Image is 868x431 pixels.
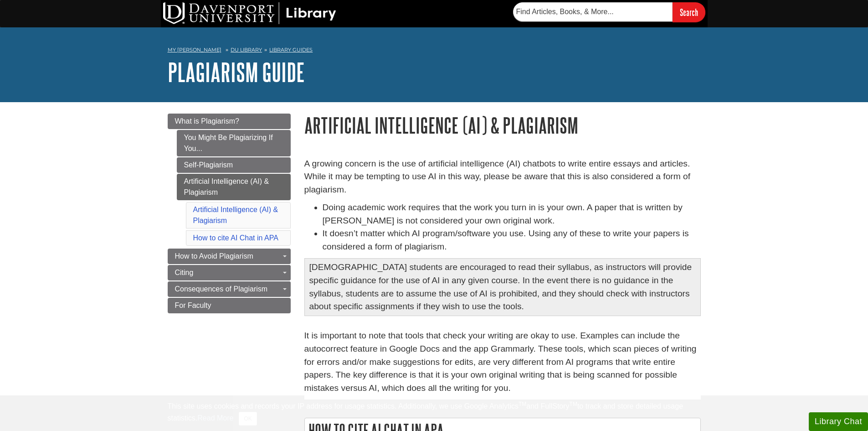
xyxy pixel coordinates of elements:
form: Searches DU Library's articles, books, and more [513,2,705,22]
li: It doesn’t matter which AI program/software you use. Using any of these to write your papers is c... [323,227,701,254]
a: My [PERSON_NAME] [168,46,221,54]
span: What is Plagiarism? [175,117,239,125]
a: Plagiarism Guide [168,58,305,86]
a: How to Avoid Plagiarism [168,249,291,264]
button: Close [239,412,257,426]
a: Artificial Intelligence (AI) & Plagiarism [193,206,278,224]
h1: Artificial Intelligence (AI) & Plagiarism [304,114,701,137]
img: DU Library [163,2,336,24]
span: Citing [175,269,194,276]
p: A growing concern is the use of artificial intelligence (AI) chatbots to write entire essays and ... [304,157,701,197]
input: Search [673,2,705,22]
a: What is Plagiarism? [168,114,291,129]
a: Citing [168,265,291,280]
span: Consequences of Plagiarism [175,285,268,293]
li: Doing academic work requires that the work you turn in is your own. A paper that is written by [P... [323,201,701,228]
a: Consequences of Plagiarism [168,281,291,297]
a: Read More [197,414,233,422]
a: Self-Plagiarism [177,157,291,173]
a: How to cite AI Chat in APA [193,234,278,242]
a: Artificial Intelligence (AI) & Plagiarism [177,174,291,200]
a: DU Library [231,47,262,53]
div: Guide Page Menu [168,114,291,313]
span: For Faculty [175,301,211,309]
button: Library Chat [809,412,868,431]
a: For Faculty [168,298,291,313]
a: You Might Be Plagiarizing If You... [177,130,291,156]
input: Find Articles, Books, & More... [513,2,673,21]
span: How to Avoid Plagiarism [175,252,253,260]
nav: breadcrumb [168,44,701,58]
a: Library Guides [269,47,313,53]
div: [DEMOGRAPHIC_DATA] students are encouraged to read their syllabus, as instructors will provide sp... [304,258,701,316]
div: This site uses cookies and records your IP address for usage statistics. Additionally, we use Goo... [168,401,701,426]
p: It is important to note that tools that check your writing are okay to use. Examples can include ... [304,316,701,395]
